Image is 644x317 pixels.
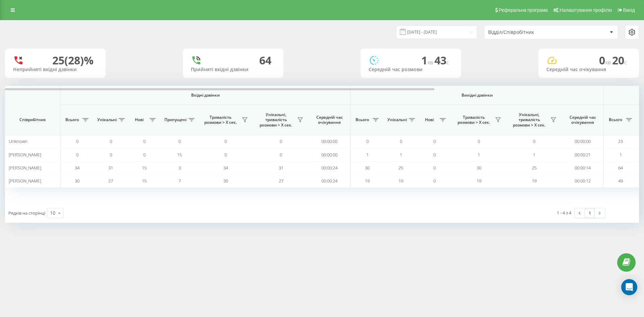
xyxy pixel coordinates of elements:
span: 0 [599,53,612,67]
span: Унікальні, тривалість розмови > Х сек. [257,112,295,128]
span: Нові [421,117,438,122]
span: 0 [110,152,112,158]
span: 0 [433,138,436,144]
span: Налаштування профілю [559,7,612,13]
span: 0 [280,152,282,158]
div: Середній час розмови [369,67,453,72]
div: 1 - 4 з 4 [557,209,571,216]
td: 00:00:24 [309,174,351,188]
span: 15 [142,165,147,171]
div: 25 (28)% [52,54,94,67]
span: Всього [354,117,371,122]
div: 10 [50,210,55,216]
span: c [624,59,627,66]
span: 3 [178,165,181,171]
span: 34 [75,165,79,171]
div: Прийняті вхідні дзвінки [191,67,275,72]
span: 0 [110,138,112,144]
span: Тривалість розмови > Х сек. [454,115,493,125]
span: Всього [64,117,80,122]
span: Середній час очікування [314,115,345,125]
td: 00:00:00 [309,135,351,148]
td: 00:00:00 [309,148,351,161]
td: 00:00:24 [309,161,351,174]
span: 0 [76,138,78,144]
span: 15 [142,178,147,184]
span: Унікальні [387,117,407,122]
span: 20 [612,53,627,67]
span: 0 [433,152,436,158]
span: 31 [108,165,113,171]
span: 1 [421,53,434,67]
span: Вхідні дзвінки [78,93,333,98]
span: 0 [433,178,436,184]
span: Вихідні дзвінки [366,93,588,98]
span: 30 [75,178,79,184]
span: 19 [532,178,537,184]
span: Рядків на сторінці [8,210,45,216]
span: 0 [178,138,181,144]
span: 31 [279,165,283,171]
div: Середній час очікування [546,67,631,72]
td: 00:00:12 [562,174,604,188]
span: 7 [178,178,181,184]
span: 19 [365,178,370,184]
div: 64 [259,54,271,67]
span: 1 [620,152,622,158]
div: Open Intercom Messenger [621,279,637,295]
span: 0 [143,152,146,158]
a: 1 [585,208,595,218]
td: 00:00:00 [562,135,604,148]
span: 19 [398,178,403,184]
span: 0 [143,138,146,144]
span: 64 [618,165,623,171]
span: Unknown [9,138,28,144]
span: Нові [131,117,148,122]
span: 27 [279,178,283,184]
td: 00:00:14 [562,161,604,174]
span: 0 [224,152,227,158]
span: 1 [478,152,480,158]
span: 15 [177,152,182,158]
span: Співробітник [11,117,54,122]
span: 0 [400,138,402,144]
span: 27 [108,178,113,184]
span: 25 [398,165,403,171]
span: [PERSON_NAME] [9,165,41,171]
td: 00:00:21 [562,148,604,161]
span: [PERSON_NAME] [9,152,41,158]
div: Неприйняті вхідні дзвінки [13,67,98,72]
span: 0 [478,138,480,144]
span: хв [605,59,612,66]
span: 34 [223,165,228,171]
span: 43 [434,53,449,67]
span: 1 [533,152,535,158]
span: 0 [76,152,78,158]
span: Пропущені [164,117,186,122]
span: Вихід [623,7,635,13]
span: Реферальна програма [499,7,548,13]
span: 23 [618,138,623,144]
span: 0 [280,138,282,144]
span: 0 [366,138,369,144]
span: 30 [365,165,370,171]
span: 30 [477,165,481,171]
span: Унікальні, тривалість розмови > Х сек. [510,112,548,128]
div: Відділ/Співробітник [488,30,568,35]
span: 1 [366,152,369,158]
span: 19 [477,178,481,184]
span: 25 [532,165,537,171]
span: Всього [607,117,624,122]
span: 0 [224,138,227,144]
span: c [446,59,449,66]
span: Середній час очікування [567,115,598,125]
span: 1 [400,152,402,158]
span: Унікальні [97,117,117,122]
span: [PERSON_NAME] [9,178,41,184]
span: 49 [618,178,623,184]
span: 0 [533,138,535,144]
span: хв [427,59,434,66]
span: 0 [433,165,436,171]
span: 30 [223,178,228,184]
span: Тривалість розмови > Х сек. [201,115,240,125]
